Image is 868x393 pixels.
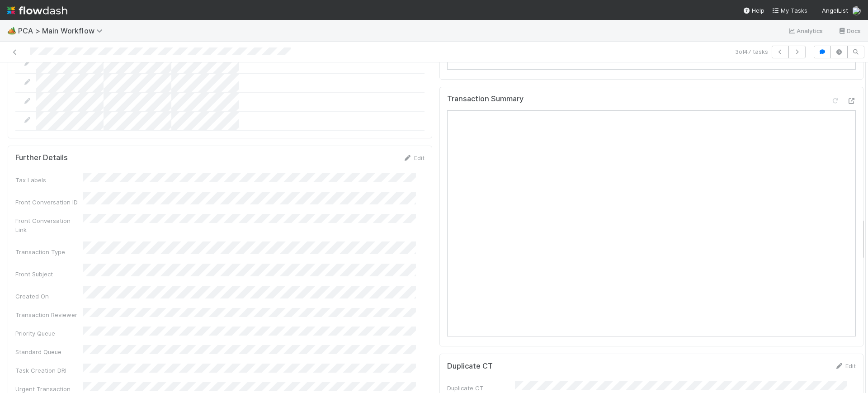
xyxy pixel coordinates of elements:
h5: Transaction Summary [447,95,524,104]
div: Transaction Reviewer [15,310,83,319]
h5: Duplicate CT [447,362,493,371]
a: My Tasks [772,6,807,15]
div: Front Conversation Link [15,216,83,234]
span: 🏕️ [7,27,16,34]
span: My Tasks [772,7,807,14]
a: Analytics [788,25,823,36]
div: Help [743,6,764,15]
div: Transaction Type [15,247,83,256]
div: Tax Labels [15,175,83,185]
h5: Further Details [15,153,68,162]
div: Front Conversation ID [15,198,83,207]
div: Task Creation DRI [15,366,83,375]
span: PCA > Main Workflow [18,26,107,35]
div: Created On [15,292,83,301]
a: Edit [835,362,856,369]
div: Duplicate CT [447,384,515,393]
div: Front Subject [15,270,83,279]
a: Docs [838,25,861,36]
span: AngelList [822,7,848,14]
div: Standard Queue [15,347,83,356]
span: 3 of 47 tasks [735,47,768,56]
img: avatar_fee1282a-8af6-4c79-b7c7-bf2cfad99775.png [852,6,861,15]
a: Edit [403,154,425,161]
img: logo-inverted-e16ddd16eac7371096b0.svg [7,3,67,18]
div: Priority Queue [15,329,83,338]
